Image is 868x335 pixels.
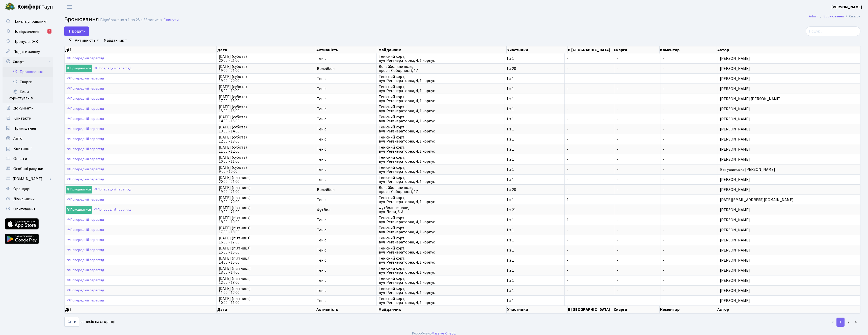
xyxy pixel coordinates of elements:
span: - [567,67,613,71]
th: Участники [507,306,567,313]
span: [PERSON_NAME] [720,77,858,81]
span: [PERSON_NAME] [720,147,858,151]
span: [DATE] (субота) 18:00 - 19:00 [219,85,313,93]
span: - [663,268,664,273]
span: Панель управління [13,19,47,24]
span: [DATE] (п’ятниця) 20:00 - 21:00 [219,176,313,184]
span: - [617,228,659,232]
span: - [663,106,664,112]
label: записів на сторінці [64,317,115,327]
a: Активність [73,36,101,45]
span: Теніс [317,107,374,111]
span: Теніс [317,228,374,232]
span: Тенісний корт, вул. Регенераторна, 4, 1 корпус [379,287,502,295]
a: Особові рахунки [3,164,53,174]
span: - [567,188,613,192]
a: [DOMAIN_NAME] [3,174,53,184]
span: [PERSON_NAME] [720,299,858,303]
span: [PERSON_NAME] [720,278,858,283]
a: Попередній перегляд [93,206,133,214]
span: [PERSON_NAME] [720,258,858,262]
span: - [663,197,664,203]
span: - [663,177,664,182]
span: [PERSON_NAME] [720,157,858,161]
a: Бронювання [3,67,53,77]
a: Попередній перегляд [93,65,133,72]
span: Теніс [317,127,374,131]
span: [PERSON_NAME] [720,127,858,131]
span: [DATE] (п’ятниця) 17:00 - 18:00 [219,226,313,234]
a: Попередній перегляд [66,145,105,153]
span: Тенісний корт, вул. Регенераторна, 4, 1 корпус [379,236,502,244]
span: - [617,248,659,252]
span: [PERSON_NAME] [720,188,858,192]
a: 2 [844,318,852,327]
span: - [567,178,613,182]
a: Попередній перегляд [66,95,105,103]
span: [DATE][EMAIL_ADDRESS][DOMAIN_NAME] [720,198,858,202]
button: Додати [64,26,89,36]
span: Теніс [317,178,374,182]
span: Теніс [317,278,374,283]
span: - [567,147,613,151]
span: Теніс [317,117,374,121]
span: - [617,97,659,101]
span: Лічильники [13,196,35,202]
th: Майданчик [378,46,507,53]
span: Орендарі [13,186,30,192]
span: 1 з 1 [506,117,562,121]
span: [DATE] (п’ятниця) 11:00 - 12:00 [219,287,313,295]
th: Активність [316,46,378,53]
span: Волейбол [317,67,374,71]
span: Тенісний корт, вул. Регенераторна, 4, 1 корпус [379,216,502,224]
span: - [617,147,659,151]
span: - [663,207,664,213]
a: Бронювання [824,14,844,19]
span: - [567,248,613,252]
span: [DATE] (субота) 10:00 - 11:00 [219,155,313,163]
th: Скарги [613,46,660,53]
span: Тенісний корт, вул. Регенераторна, 4, 1 корпус [379,176,502,184]
a: Попередній перегляд [66,115,105,123]
span: - [617,299,659,303]
span: Волейбольне поле, просп. Соборності, 17 [379,65,502,73]
span: - [617,117,659,121]
span: - [663,56,664,61]
span: Теніс [317,167,374,172]
a: Бани користувачів [3,87,53,103]
th: В [GEOGRAPHIC_DATA] [567,46,613,53]
a: Авто [3,133,53,144]
span: - [617,278,659,283]
span: [PERSON_NAME] [720,137,858,141]
a: Пропуск в ЖК [3,37,53,47]
span: 1 з 1 [506,218,562,222]
span: Теніс [317,57,374,61]
span: Тенісний корт, вул. Регенераторна, 4, 1 корпус [379,95,502,103]
span: - [617,208,659,212]
span: Теніс [317,137,374,141]
span: 1 з 1 [506,147,562,151]
span: [PERSON_NAME] [720,208,858,212]
a: Приєднатися [66,206,92,214]
span: Теніс [317,258,374,262]
span: [DATE] (субота) 19:00 - 20:00 [219,75,313,83]
span: 1 з 1 [506,268,562,272]
a: Попередній перегляд [66,226,105,234]
a: Оплати [3,154,53,164]
span: Приміщення [13,126,36,131]
span: Теніс [317,198,374,202]
span: - [663,147,664,152]
span: - [663,157,664,162]
th: Автор [717,46,860,53]
span: Тенісний корт, вул. Регенераторна, 4, 1 корпус [379,155,502,163]
span: Теніс [317,238,374,242]
span: [PERSON_NAME] [720,67,858,71]
a: Скарги [3,77,53,87]
span: [DATE] (субота) 17:00 - 18:00 [219,95,313,103]
span: Пропуск в ЖК [13,39,38,44]
a: Документи [3,103,53,113]
span: [DATE] (п’ятниця) 14:00 - 15:00 [219,256,313,264]
span: Тенісний корт, вул. Регенераторна, 4, 1 корпус [379,196,502,204]
span: 1 з 1 [506,248,562,252]
a: Попередній перегляд [66,135,105,143]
